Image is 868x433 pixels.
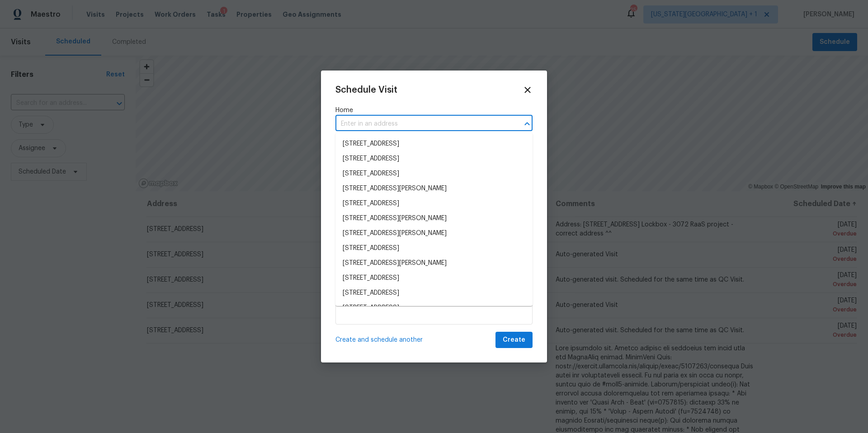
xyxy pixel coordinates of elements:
li: [STREET_ADDRESS][PERSON_NAME] [335,211,533,226]
span: Close [523,85,533,95]
input: Enter in an address [335,117,507,131]
li: [STREET_ADDRESS][PERSON_NAME] [335,256,533,271]
li: [STREET_ADDRESS] [335,151,533,166]
li: [STREET_ADDRESS][PERSON_NAME] [335,181,533,196]
span: Create [503,334,525,346]
li: [STREET_ADDRESS] [335,196,533,211]
li: [STREET_ADDRESS][PERSON_NAME] [335,226,533,241]
label: Home [335,106,533,115]
li: [STREET_ADDRESS] [335,166,533,181]
button: Close [521,118,533,130]
li: [STREET_ADDRESS] [335,136,533,151]
li: [STREET_ADDRESS] [335,241,533,256]
li: [STREET_ADDRESS] [335,286,533,301]
span: Schedule Visit [335,85,397,94]
span: Create and schedule another [335,335,423,344]
li: [STREET_ADDRESS] [335,271,533,286]
li: [STREET_ADDRESS] [335,301,533,315]
button: Create [495,332,533,348]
